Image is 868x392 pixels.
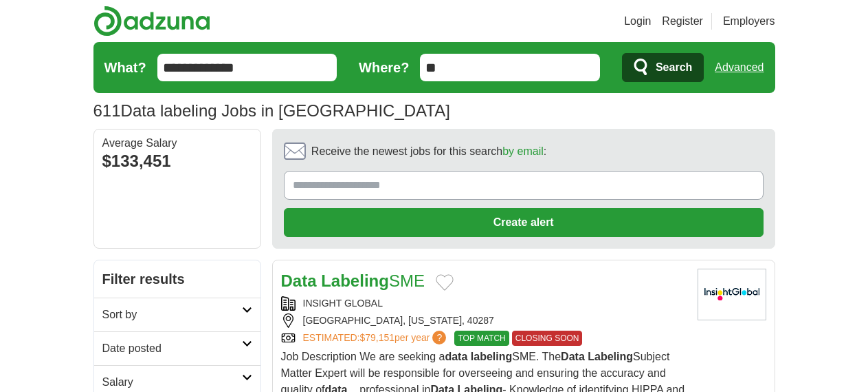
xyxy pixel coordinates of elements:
span: 611 [93,99,121,123]
h1: Data labeling Jobs in [GEOGRAPHIC_DATA] [93,101,450,120]
span: $79,151 [359,332,394,343]
a: Login [624,13,651,30]
span: Search [656,54,692,81]
button: Add to favorite jobs [436,274,454,291]
strong: Labeling [321,271,389,290]
h2: Salary [102,374,242,391]
span: Receive the newest jobs for this search : [311,143,546,160]
h2: Sort by [102,307,242,323]
span: ? [432,331,446,344]
div: [GEOGRAPHIC_DATA], [US_STATE], 40287 [281,313,687,328]
label: Where? [359,57,409,78]
strong: labeling [471,351,512,362]
a: Date posted [94,331,260,365]
strong: Data [561,351,585,362]
a: Sort by [94,298,260,331]
a: Data LabelingSME [281,271,425,290]
h2: Filter results [94,260,260,298]
div: $133,451 [102,149,252,174]
strong: Data [281,271,317,290]
img: Insight Global logo [698,269,766,320]
a: Advanced [715,54,764,81]
button: Create alert [284,208,764,237]
a: Employers [723,13,775,30]
button: Search [622,53,704,82]
a: Register [662,13,703,30]
a: INSIGHT GLOBAL [303,298,383,309]
a: ESTIMATED:$79,151per year? [303,331,449,346]
strong: Labeling [588,351,633,362]
div: Average Salary [102,138,252,149]
a: by email [502,145,544,157]
img: Adzuna logo [93,6,210,37]
span: CLOSING SOON [512,331,583,346]
h2: Date posted [102,340,242,357]
strong: data [445,351,467,362]
span: TOP MATCH [454,331,509,346]
label: What? [104,57,146,78]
